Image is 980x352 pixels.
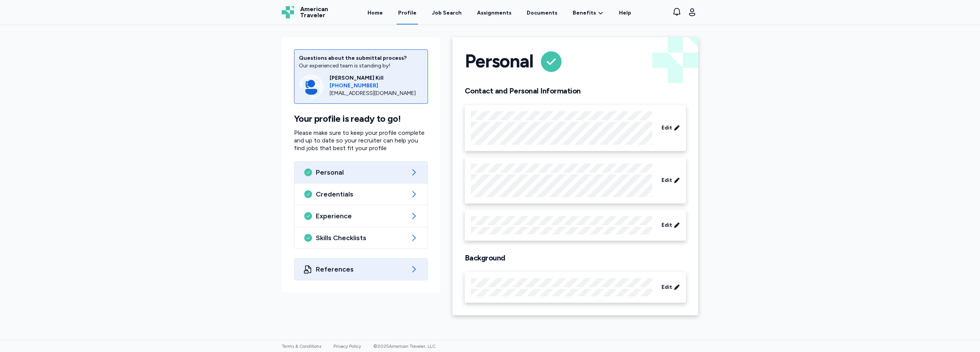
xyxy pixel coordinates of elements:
[465,105,686,151] div: Edit
[397,1,418,25] a: Profile
[465,157,686,204] div: Edit
[299,74,323,99] img: Consultant
[661,283,672,291] span: Edit
[316,233,406,242] span: Skills Checklists
[299,54,423,62] div: Questions about the submittal process?
[316,265,406,274] span: References
[573,9,596,17] span: Benefits
[573,9,604,17] a: Benefits
[330,74,423,82] div: [PERSON_NAME] Kill
[661,221,672,229] span: Edit
[330,82,423,90] a: [PHONE_NUMBER]
[465,253,686,263] h2: Background
[300,6,328,18] span: American Traveler
[294,113,428,124] h1: Your profile is ready to go!
[294,129,428,152] p: Please make sure to keep your profile complete and up to date so your recruiter can help you find...
[282,344,321,349] a: Terms & Conditions
[661,124,672,132] span: Edit
[316,190,406,199] span: Credentials
[333,344,361,349] a: Privacy Policy
[465,49,533,74] h1: Personal
[299,62,423,70] div: Our experienced team is standing by!
[330,90,423,97] div: [EMAIL_ADDRESS][DOMAIN_NAME]
[661,177,672,184] span: Edit
[465,272,686,303] div: Edit
[373,344,436,349] span: © 2025 American Traveler, LLC
[465,210,686,241] div: Edit
[316,211,406,221] span: Experience
[432,9,462,17] div: Job Search
[282,6,294,18] img: Logo
[316,168,406,177] span: Personal
[465,86,686,96] h2: Contact and Personal Information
